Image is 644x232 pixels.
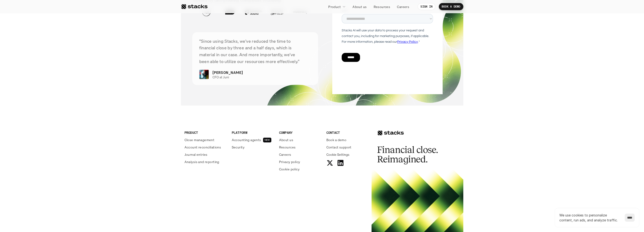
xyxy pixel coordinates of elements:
a: Security [232,145,273,150]
p: Contact support [326,145,352,150]
p: PLATFORM [232,130,273,135]
p: Cookie policy [279,167,300,172]
a: Accounting agentsNEW [232,137,273,142]
button: Cookie Trigger [326,152,349,157]
span: Cookie Settings [326,152,349,157]
a: Contact support [326,145,368,150]
p: Resources [279,145,296,150]
p: Account reconciliations [184,145,221,150]
a: Account reconciliations [184,145,226,150]
a: Careers [279,152,321,157]
h2: Financial close. Reimagined. [377,145,448,164]
p: CONTACT [326,130,368,135]
p: Analysis and reporting [184,159,219,164]
p: Privacy policy [279,159,300,164]
p: Journal entries [184,152,208,157]
a: Journal entries [184,152,226,157]
a: BOOK A DEMO [439,3,463,10]
p: Careers [397,4,409,9]
a: About us [350,2,369,11]
p: Product [328,4,341,9]
a: Resources [371,2,393,11]
p: Careers [279,152,291,157]
a: Analysis and reporting [184,159,226,164]
a: Resources [279,145,321,150]
p: BOOK A DEMO [442,5,460,8]
p: We use cookies to personalize content, run ads, and analyze traffic. [559,213,620,223]
a: Privacy policy [279,159,321,164]
p: Close management [184,137,215,142]
p: SIGN IN [420,5,432,8]
a: Careers [394,2,412,11]
a: Cookie policy [279,167,321,172]
a: SIGN IN [418,3,435,10]
p: Book a demo [326,137,347,142]
p: COMPANY [279,130,321,135]
p: About us [352,4,367,9]
p: CFO at Juni [212,75,307,79]
p: Accounting agents [232,137,261,142]
h2: NEW [264,139,270,141]
p: Security [232,145,244,150]
p: About us [279,137,293,142]
p: “Since using Stacks, we've reduced the time to financial close by three and a half days, which is... [199,38,311,65]
a: Privacy Policy [56,90,76,93]
a: Book a demo [326,137,368,142]
p: PRODUCT [184,130,226,135]
p: Resources [373,4,390,9]
a: Close management [184,137,226,142]
a: About us [279,137,321,142]
p: [PERSON_NAME] [212,70,243,75]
